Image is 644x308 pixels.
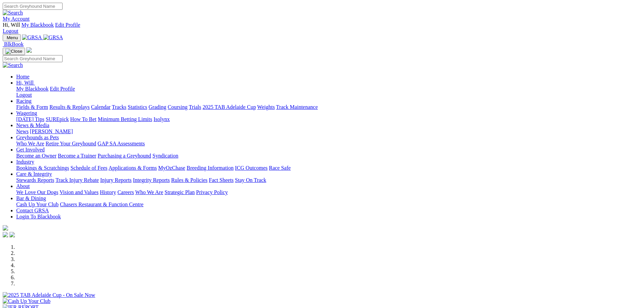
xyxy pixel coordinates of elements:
[16,116,44,122] a: [DATE] Tips
[70,165,107,171] a: Schedule of Fees
[26,47,32,53] img: logo-grsa-white.png
[16,189,641,195] div: About
[3,48,25,55] button: Toggle navigation
[135,189,163,195] a: Who We Are
[70,116,97,122] a: How To Bet
[235,177,266,183] a: Stay On Track
[209,177,234,183] a: Fact Sheets
[16,202,641,208] div: Bar & Dining
[3,3,63,10] input: Search
[16,165,641,171] div: Industry
[168,104,188,110] a: Coursing
[16,141,44,146] a: Who We Are
[4,41,24,47] span: BlkBook
[16,80,34,86] span: Hi, Will
[3,298,50,304] img: Cash Up Your Club
[16,171,52,177] a: Care & Integrity
[196,189,228,195] a: Privacy Policy
[43,34,63,41] img: GRSA
[3,292,95,298] img: 2025 TAB Adelaide Cup - On Sale Now
[16,159,34,165] a: Industry
[128,104,147,110] a: Statistics
[16,165,69,171] a: Bookings & Scratchings
[16,153,641,159] div: Get Involved
[22,34,42,41] img: GRSA
[91,104,111,110] a: Calendar
[16,80,35,86] a: Hi, Will
[5,49,22,54] img: Close
[22,22,54,28] a: My Blackbook
[16,92,32,98] a: Logout
[16,189,58,195] a: We Love Our Dogs
[16,177,641,183] div: Care & Integrity
[187,165,234,171] a: Breeding Information
[46,141,96,146] a: Retire Your Greyhound
[16,202,58,207] a: Cash Up Your Club
[16,110,37,116] a: Wagering
[3,34,21,41] button: Toggle navigation
[3,55,63,62] input: Search
[16,141,641,147] div: Greyhounds as Pets
[202,104,256,110] a: 2025 TAB Adelaide Cup
[46,116,69,122] a: SUREpick
[58,153,96,159] a: Become a Trainer
[165,189,195,195] a: Strategic Plan
[109,165,157,171] a: Applications & Forms
[3,28,18,34] a: Logout
[153,116,170,122] a: Isolynx
[235,165,267,171] a: ICG Outcomes
[16,195,46,201] a: Bar & Dining
[3,16,30,22] a: My Account
[49,104,90,110] a: Results & Replays
[189,104,201,110] a: Trials
[152,153,178,159] a: Syndication
[16,116,641,122] div: Wagering
[16,86,641,98] div: Hi, Will
[276,104,318,110] a: Track Maintenance
[112,104,126,110] a: Tracks
[16,122,49,128] a: News & Media
[60,202,143,207] a: Chasers Restaurant & Function Centre
[16,74,29,79] a: Home
[50,86,75,92] a: Edit Profile
[100,189,116,195] a: History
[16,183,30,189] a: About
[98,153,151,159] a: Purchasing a Greyhound
[3,225,8,231] img: logo-grsa-white.png
[133,177,170,183] a: Integrity Reports
[16,98,31,104] a: Racing
[30,128,73,134] a: [PERSON_NAME]
[171,177,208,183] a: Rules & Policies
[16,153,56,159] a: Become an Owner
[55,177,99,183] a: Track Injury Rebate
[9,232,15,237] img: twitter.svg
[16,86,49,92] a: My Blackbook
[16,177,54,183] a: Stewards Reports
[16,104,641,110] div: Racing
[55,22,80,28] a: Edit Profile
[149,104,166,110] a: Grading
[16,135,59,140] a: Greyhounds as Pets
[7,35,18,40] span: Menu
[16,128,641,135] div: News & Media
[158,165,185,171] a: MyOzChase
[98,116,152,122] a: Minimum Betting Limits
[16,208,49,213] a: Contact GRSA
[100,177,132,183] a: Injury Reports
[117,189,134,195] a: Careers
[3,41,24,47] a: BlkBook
[3,22,20,28] span: Hi, Will
[3,10,23,16] img: Search
[16,214,61,219] a: Login To Blackbook
[16,104,48,110] a: Fields & Form
[257,104,275,110] a: Weights
[16,147,45,152] a: Get Involved
[59,189,98,195] a: Vision and Values
[16,128,28,134] a: News
[269,165,290,171] a: Race Safe
[98,141,145,146] a: GAP SA Assessments
[3,22,641,34] div: My Account
[3,232,8,237] img: facebook.svg
[3,62,23,68] img: Search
